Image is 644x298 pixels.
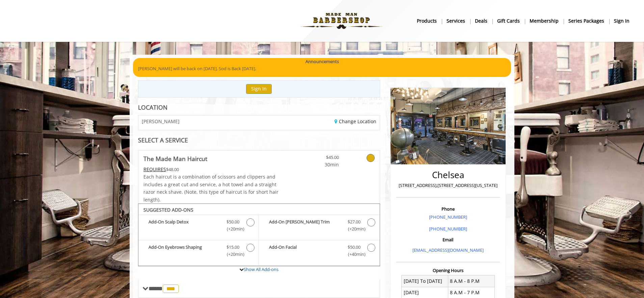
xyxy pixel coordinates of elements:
label: Add-On Facial [262,244,376,260]
img: Made Man Barbershop logo [295,2,388,39]
a: $45.00 [299,151,339,168]
a: [PHONE_NUMBER] [429,226,467,232]
a: Change Location [334,118,376,125]
span: (+20min ) [223,225,243,233]
a: sign insign in [609,16,634,26]
span: $50.00 [226,218,239,225]
a: Gift cardsgift cards [492,16,525,26]
a: [EMAIL_ADDRESS][DOMAIN_NAME] [412,247,484,253]
span: [PERSON_NAME] [142,119,180,124]
b: gift cards [497,17,520,25]
a: [PHONE_NUMBER] [429,214,467,220]
h3: Opening Hours [396,268,500,273]
b: Add-On Eyebrows Shaping [149,244,220,258]
b: Add-On Facial [269,244,341,258]
span: Each haircut is a combination of scissors and clippers and includes a great cut and service, a ho... [143,173,278,202]
span: $50.00 [348,244,360,251]
span: (+20min ) [223,251,243,258]
div: The Made Man Haircut Add-onS [138,204,380,266]
a: DealsDeals [470,16,492,26]
b: Series packages [568,17,604,25]
b: Announcements [305,58,339,65]
b: Membership [530,17,559,25]
label: Add-On Eyebrows Shaping [142,244,255,260]
a: ServicesServices [442,16,470,26]
b: Deals [475,17,487,25]
b: Add-On [PERSON_NAME] Trim [269,218,341,233]
h3: Phone [398,207,498,211]
a: Show All Add-ons [244,266,278,272]
span: $27.00 [348,218,360,225]
div: $48.00 [143,166,279,173]
b: SUGGESTED ADD-ONS [143,207,193,213]
span: $15.00 [226,244,239,251]
a: Productsproducts [412,16,442,26]
b: The Made Man Haircut [143,154,207,163]
b: LOCATION [138,103,167,111]
p: [STREET_ADDRESS],[STREET_ADDRESS][US_STATE] [398,182,498,189]
span: (+20min ) [344,225,364,233]
button: Sign In [246,84,272,94]
a: MembershipMembership [525,16,564,26]
label: Add-On Beard Trim [262,218,376,234]
b: Services [447,17,465,25]
h2: Chelsea [398,170,498,180]
span: 30min [299,161,339,168]
h3: Email [398,237,498,242]
a: Series packagesSeries packages [564,16,609,26]
span: (+40min ) [344,251,364,258]
p: [PERSON_NAME] will be back on [DATE]. Sod is Back [DATE]. [138,65,506,72]
td: [DATE] To [DATE] [402,275,448,287]
div: SELECT A SERVICE [138,137,380,143]
label: Add-On Scalp Detox [142,218,255,234]
b: products [417,17,437,25]
span: This service needs some Advance to be paid before we block your appointment [143,166,166,172]
b: sign in [614,17,629,25]
td: 8 A.M - 8 P.M [448,275,494,287]
b: Add-On Scalp Detox [149,218,220,233]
